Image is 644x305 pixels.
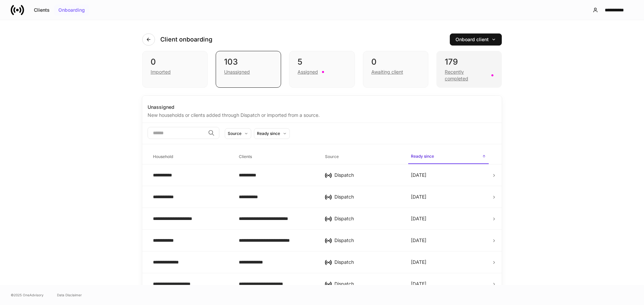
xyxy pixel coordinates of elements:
div: 5Assigned [289,51,355,88]
div: Imported [151,69,171,75]
div: Dispatch [334,194,400,200]
div: Dispatch [334,172,400,178]
div: 179 [445,57,493,67]
p: [DATE] [411,194,426,200]
div: Ready since [257,130,280,137]
div: 179Recently completed [436,51,502,88]
button: Onboarding [54,5,89,15]
h6: Source [325,153,339,160]
span: Source [322,150,403,164]
button: Onboard client [450,33,502,46]
span: Household [150,150,231,164]
h6: Clients [239,153,252,160]
div: Dispatch [334,215,400,222]
div: Dispatch [334,259,400,265]
div: Assigned [298,69,318,75]
p: [DATE] [411,237,426,244]
span: Ready since [408,150,489,164]
div: 0 [371,57,420,67]
button: Source [225,128,251,139]
div: Recently completed [445,69,487,82]
div: 0Awaiting client [363,51,428,88]
h6: Ready since [411,153,434,159]
div: Onboard client [455,37,496,42]
div: Awaiting client [371,69,403,75]
h4: Client onboarding [160,35,212,44]
div: Source [228,130,241,137]
div: Dispatch [334,281,400,287]
div: Clients [34,8,50,12]
div: New households or clients added through Dispatch or imported from a source. [148,110,496,119]
div: Dispatch [334,237,400,244]
span: © 2025 OneAdvisory [11,292,44,298]
div: 103Unassigned [216,51,281,88]
span: Clients [236,150,317,164]
p: [DATE] [411,281,426,287]
p: [DATE] [411,215,426,222]
div: 5 [298,57,346,67]
div: Onboarding [58,8,85,12]
div: 0 [151,57,199,67]
p: [DATE] [411,259,426,265]
p: [DATE] [411,172,426,178]
h6: Household [153,153,173,160]
div: Unassigned [224,69,250,75]
button: Ready since [254,128,290,139]
a: Data Disclaimer [57,292,82,298]
button: Clients [30,5,54,15]
div: 103 [224,57,273,67]
div: Unassigned [148,104,496,110]
div: 0Imported [142,51,208,88]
